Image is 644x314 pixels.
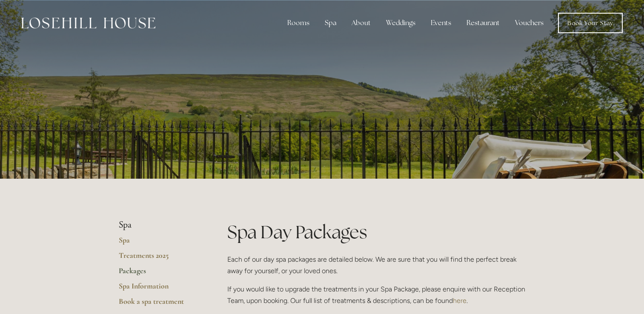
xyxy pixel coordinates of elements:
a: Book a spa treatment [119,297,200,312]
a: Book Your Stay [558,13,623,33]
li: Spa [119,220,200,231]
div: Restaurant [460,14,507,31]
div: Spa [318,14,343,31]
a: Spa Information [119,281,200,297]
a: here [453,297,467,305]
div: About [345,14,378,31]
a: Spa [119,235,200,251]
a: Treatments 2025 [119,251,200,266]
img: Losehill House [21,17,155,29]
p: If you would like to upgrade the treatments in your Spa Package, please enquire with our Receptio... [227,283,526,306]
div: Weddings [379,14,422,31]
div: Events [424,14,458,31]
a: Packages [119,266,200,281]
a: Vouchers [508,14,550,31]
p: Each of our day spa packages are detailed below. We are sure that you will find the perfect break... [227,254,526,277]
div: Rooms [280,14,316,31]
h1: Spa Day Packages [227,220,526,245]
